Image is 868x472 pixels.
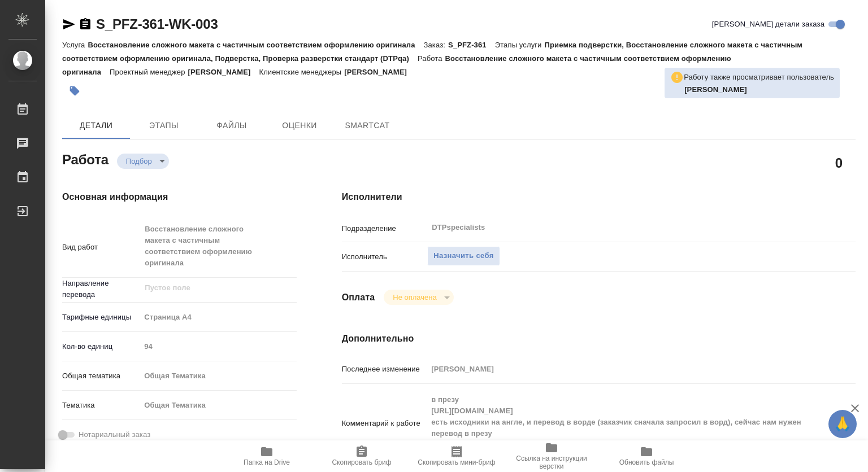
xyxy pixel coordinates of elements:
[418,458,495,466] span: Скопировать мини-бриф
[117,154,169,169] div: Подбор
[219,440,314,472] button: Папка на Drive
[448,41,495,49] p: S_PFZ-361
[684,72,834,83] p: Работу также просматривает пользователь
[835,153,843,172] h2: 0
[62,242,140,253] p: Вид работ
[144,281,270,295] input: Пустое поле
[272,119,327,133] span: Оценки
[340,119,394,133] span: SmartCat
[62,278,140,300] p: Направление перевода
[344,68,415,76] p: [PERSON_NAME]
[314,440,409,472] button: Скопировать бриф
[389,292,440,302] button: Не оплачена
[833,412,852,436] span: 🙏
[384,290,453,305] div: Подбор
[427,361,813,377] input: Пустое поле
[342,291,375,304] h4: Оплата
[88,41,423,49] p: Восстановление сложного макета с частичным соответствием оформлению оригинала
[62,18,76,31] button: Скопировать ссылку для ЯМессенджера
[96,16,218,32] a: S_PFZ-361-WK-003
[140,366,296,386] div: Общая Тематика
[712,19,824,30] span: [PERSON_NAME] детали заказа
[62,78,87,103] button: Добавить тэг
[62,312,140,323] p: Тарифные единицы
[62,41,88,49] p: Услуга
[684,84,834,95] p: Оксютович Ирина
[110,68,188,76] p: Проектный менеджер
[599,440,694,472] button: Обновить файлы
[62,341,140,352] p: Кол-во единиц
[62,148,108,169] h2: Работа
[62,190,297,204] h4: Основная информация
[427,246,500,266] button: Назначить себя
[495,41,545,49] p: Этапы услуги
[342,364,428,375] p: Последнее изменение
[342,190,856,204] h4: Исполнители
[244,458,290,466] span: Папка на Drive
[433,250,493,263] span: Назначить себя
[342,223,428,234] p: Подразделение
[504,440,599,472] button: Ссылка на инструкции верстки
[409,440,504,472] button: Скопировать мини-бриф
[684,85,747,94] b: [PERSON_NAME]
[79,18,92,31] button: Скопировать ссылку
[427,390,813,454] textarea: в презу [URL][DOMAIN_NAME] есть исходники на англе, и перевод в ворде (заказчик сначала запросил ...
[140,338,296,355] input: Пустое поле
[69,119,123,133] span: Детали
[62,400,140,411] p: Тематика
[259,68,344,76] p: Клиентские менеджеры
[79,429,150,440] span: Нотариальный заказ
[62,370,140,382] p: Общая тематика
[188,68,259,76] p: [PERSON_NAME]
[332,458,391,466] span: Скопировать бриф
[619,458,674,466] span: Обновить файлы
[828,410,857,438] button: 🙏
[140,308,296,327] div: Страница А4
[123,156,155,166] button: Подбор
[342,332,856,346] h4: Дополнительно
[418,54,445,63] p: Работа
[424,41,448,49] p: Заказ:
[342,418,428,429] p: Комментарий к работе
[140,396,296,415] div: Общая Тематика
[511,454,592,470] span: Ссылка на инструкции верстки
[205,119,259,133] span: Файлы
[342,251,428,263] p: Исполнитель
[137,119,191,133] span: Этапы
